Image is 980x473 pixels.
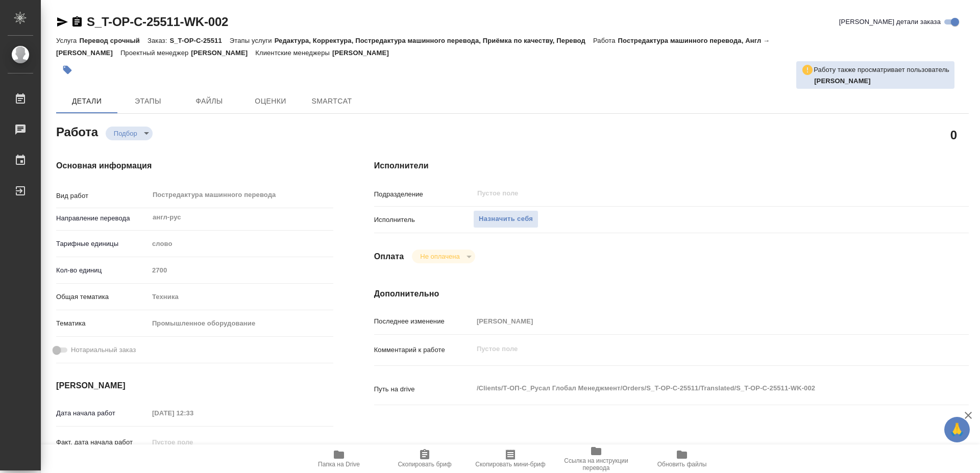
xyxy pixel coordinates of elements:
[593,37,618,44] p: Работа
[149,315,333,332] div: Промышленное оборудование
[473,314,919,329] input: Пустое поле
[374,251,404,263] h4: Оплата
[476,187,895,200] input: Пустое поле
[374,316,473,327] p: Последнее изменение
[56,380,333,392] h4: [PERSON_NAME]
[185,95,234,108] span: Файлы
[275,37,593,44] p: Редактура, Корректура, Постредактура машинного перевода, Приёмка по качеству, Перевод
[944,417,970,442] button: 🙏
[149,288,333,306] div: Техника
[56,37,79,44] p: Услуга
[657,461,707,468] span: Обновить файлы
[56,408,149,418] p: Дата начала работ
[56,213,149,223] p: Направление перевода
[56,59,79,81] button: Добавить тэг
[79,37,148,44] p: Перевод срочный
[374,345,473,355] p: Комментарий к работе
[553,444,639,473] button: Ссылка на инструкции перевода
[814,76,949,86] p: Журавлева Александра
[106,127,153,140] div: Подбор
[71,16,83,28] button: Скопировать ссылку
[56,292,149,302] p: Общая тематика
[475,461,545,468] span: Скопировать мини-бриф
[948,419,966,440] span: 🙏
[169,37,229,44] p: S_T-OP-C-25511
[839,17,941,27] span: [PERSON_NAME] детали заказа
[307,95,356,108] span: SmartCat
[149,435,238,450] input: Пустое поле
[382,444,468,473] button: Скопировать бриф
[639,444,725,473] button: Обновить файлы
[412,250,475,263] div: Подбор
[814,77,871,85] b: [PERSON_NAME]
[124,95,173,108] span: Этапы
[332,49,397,57] p: [PERSON_NAME]
[374,160,969,172] h4: Исполнители
[255,49,332,57] p: Клиентские менеджеры
[479,213,533,225] span: Назначить себя
[120,49,191,57] p: Проектный менеджер
[191,49,255,57] p: [PERSON_NAME]
[374,215,473,225] p: Исполнитель
[56,437,149,447] p: Факт. дата начала работ
[56,122,98,140] h2: Работа
[559,457,633,471] span: Ссылка на инструкции перевода
[246,95,295,108] span: Оценки
[374,288,969,300] h4: Дополнительно
[296,444,382,473] button: Папка на Drive
[374,189,473,200] p: Подразделение
[56,265,149,276] p: Кол-во единиц
[398,461,451,468] span: Скопировать бриф
[71,345,136,355] span: Нотариальный заказ
[149,235,333,253] div: слово
[56,160,333,172] h4: Основная информация
[230,37,275,44] p: Этапы услуги
[473,210,538,228] button: Назначить себя
[149,406,238,420] input: Пустое поле
[149,263,333,278] input: Пустое поле
[148,37,169,44] p: Заказ:
[56,318,149,329] p: Тематика
[814,65,949,75] p: Работу также просматривает пользователь
[62,95,111,108] span: Детали
[318,461,360,468] span: Папка на Drive
[111,129,140,138] button: Подбор
[950,126,957,143] h2: 0
[417,252,462,261] button: Не оплачена
[374,384,473,394] p: Путь на drive
[473,380,919,397] textarea: /Clients/Т-ОП-С_Русал Глобал Менеджмент/Orders/S_T-OP-C-25511/Translated/S_T-OP-C-25511-WK-002
[87,15,228,29] a: S_T-OP-C-25511-WK-002
[468,444,553,473] button: Скопировать мини-бриф
[56,16,68,28] button: Скопировать ссылку для ЯМессенджера
[56,239,149,249] p: Тарифные единицы
[56,191,149,201] p: Вид работ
